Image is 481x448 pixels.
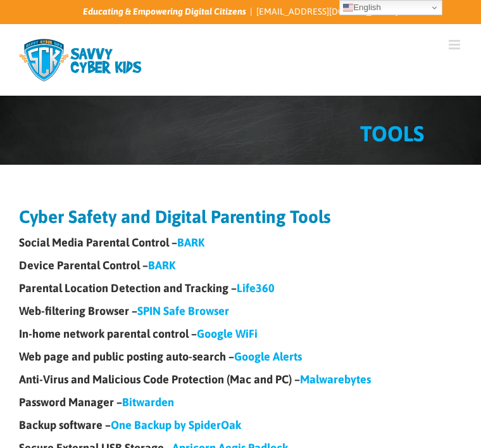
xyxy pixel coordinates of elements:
a: Life360 [237,281,275,295]
h4: Social Media Parental Control – [19,237,462,248]
span: TOOLS [360,121,424,146]
a: Malwarebytes [300,373,371,386]
h4: Backup software – [19,419,462,431]
i: Educating & Empowering Digital Citizens [83,6,246,16]
a: BARK [148,259,175,272]
h4: Device Parental Control – [19,260,462,271]
a: Google Alerts [234,350,302,363]
a: BARK [177,236,204,249]
h4: Anti-Virus and Malicious Code Protection (Mac and PC) – [19,374,462,385]
h4: Web page and public posting auto-search – [19,351,462,362]
a: SPIN Safe Browser [137,304,229,317]
a: Bitwarden [122,395,174,409]
h2: Cyber Safety and Digital Parenting Tools [19,208,462,226]
a: [EMAIL_ADDRESS][DOMAIN_NAME] [256,6,398,16]
h4: Parental Location Detection and Tracking – [19,283,462,294]
img: en [343,3,353,13]
img: Savvy Cyber Kids Logo [19,38,146,82]
h4: Password Manager – [19,397,462,408]
a: One Backup by SpiderOak [111,418,241,432]
a: Google WiFi [197,327,258,340]
h4: Web-filtering Browser – [19,305,462,317]
span: | [246,5,256,18]
h4: In-home network parental control – [19,328,462,340]
a: Toggle mobile menu [449,38,462,51]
